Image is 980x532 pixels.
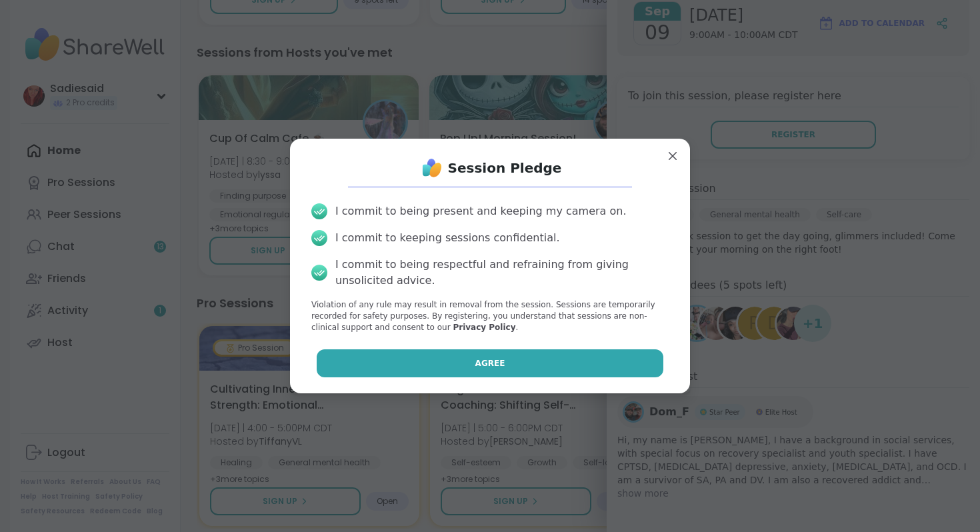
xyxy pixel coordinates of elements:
p: Violation of any rule may result in removal from the session. Sessions are temporarily recorded f... [311,299,669,333]
button: Agree [317,349,664,377]
h1: Session Pledge [448,159,562,177]
a: Privacy Policy [453,323,515,332]
div: I commit to being present and keeping my camera on. [335,203,626,219]
img: ShareWell Logo [419,155,445,181]
div: I commit to being respectful and refraining from giving unsolicited advice. [335,257,669,289]
div: I commit to keeping sessions confidential. [335,230,560,246]
span: Agree [475,357,505,369]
